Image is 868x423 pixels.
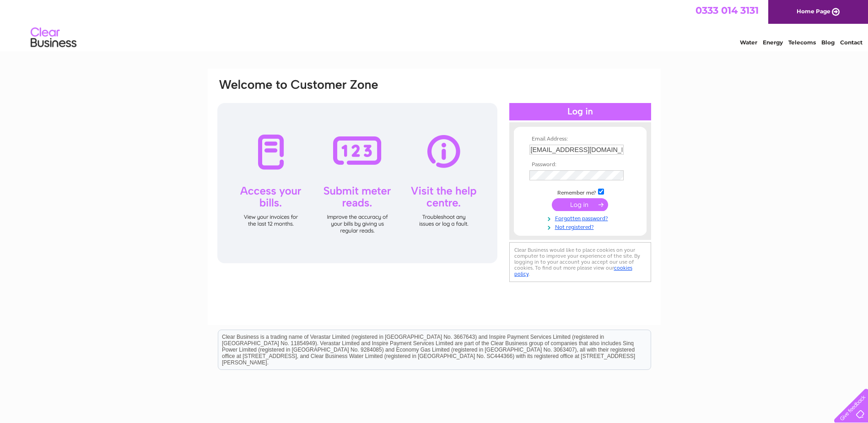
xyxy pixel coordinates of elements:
[740,39,757,46] a: Water
[527,162,633,168] th: Password:
[840,39,863,46] a: Contact
[552,198,608,211] input: Submit
[788,39,816,46] a: Telecoms
[514,265,632,277] a: cookies policy
[529,213,633,222] a: Forgotten password?
[695,5,759,16] a: 0333 014 3131
[529,222,633,231] a: Not registered?
[218,5,651,44] div: Clear Business is a trading name of Verastar Limited (registered in [GEOGRAPHIC_DATA] No. 3667643...
[527,136,633,142] th: Email Address:
[509,242,651,282] div: Clear Business would like to place cookies on your computer to improve your experience of the sit...
[30,24,77,52] img: logo.png
[821,39,835,46] a: Blog
[763,39,783,46] a: Energy
[527,187,633,196] td: Remember me?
